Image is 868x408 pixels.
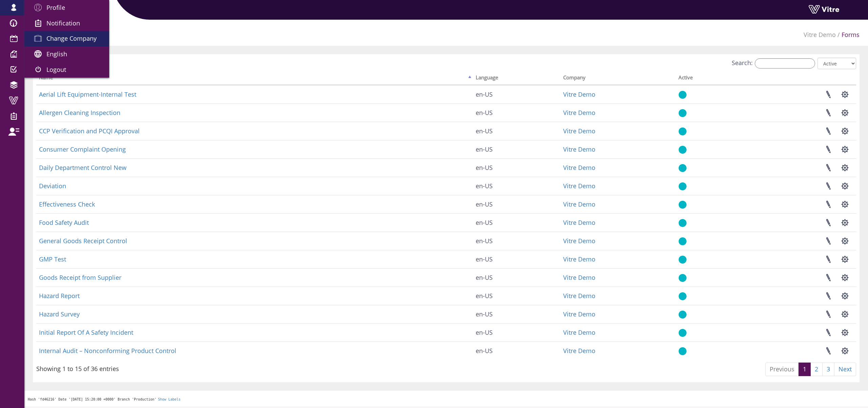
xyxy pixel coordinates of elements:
a: Deviation [39,182,66,190]
img: yes [678,127,687,136]
img: yes [678,347,687,355]
a: Daily Department Control New [39,163,126,172]
a: Internal Audit – Nonconforming Product Control [39,347,176,355]
td: en-US [473,195,560,213]
td: en-US [473,158,560,177]
input: Search: [755,58,815,69]
span: Logout [46,65,66,74]
img: yes [678,237,687,246]
a: Vitre Demo [563,90,595,98]
a: Vitre Demo [804,31,836,39]
td: en-US [473,305,560,323]
td: en-US [473,140,560,158]
a: Vitre Demo [563,200,595,208]
span: Change Company [46,34,97,42]
a: Show Labels [158,397,180,401]
th: Active [676,72,736,85]
a: Food Safety Audit [39,218,89,227]
img: yes [678,292,687,300]
a: Vitre Demo [563,292,595,300]
td: en-US [473,250,560,268]
a: Vitre Demo [563,182,595,190]
a: Vitre Demo [563,310,595,318]
a: Goods Receipt from Supplier [39,273,121,281]
td: en-US [473,85,560,103]
th: Language [473,72,560,85]
img: yes [678,182,687,191]
a: Vitre Demo [563,273,595,281]
img: yes [678,329,687,337]
td: en-US [473,103,560,122]
span: English [46,50,67,58]
a: Logout [24,62,109,78]
a: Hazard Report [39,292,80,300]
td: en-US [473,122,560,140]
a: Vitre Demo [563,163,595,172]
a: Next [834,363,856,376]
img: yes [678,91,687,99]
img: yes [678,219,687,227]
a: Notification [24,16,109,31]
a: Vitre Demo [563,328,595,336]
td: en-US [473,268,560,287]
a: Consumer Complaint Opening [39,145,126,153]
a: Aerial Lift Equipment-Internal Test [39,90,136,98]
a: Previous [765,363,799,376]
span: Notification [46,19,80,27]
a: Vitre Demo [563,218,595,227]
span: Profile [46,3,65,12]
img: yes [678,164,687,172]
img: yes [678,109,687,117]
img: yes [678,145,687,154]
td: en-US [473,342,560,360]
td: en-US [473,287,560,305]
a: Vitre Demo [563,255,595,263]
a: CCP Verification and PCQI Approval [39,127,140,135]
a: Vitre Demo [563,145,595,153]
a: Hazard Survey [39,310,80,318]
th: Company [560,72,676,85]
a: 1 [798,363,811,376]
div: Showing 1 to 15 of 36 entries [36,362,119,373]
a: GMP Test [39,255,66,263]
a: 3 [822,363,834,376]
td: en-US [473,177,560,195]
a: Vitre Demo [563,109,595,117]
img: yes [678,274,687,282]
th: Name: activate to sort column descending [36,72,473,85]
a: Vitre Demo [563,237,595,245]
td: en-US [473,232,560,250]
a: Initial Report Of A Safety Incident [39,328,133,336]
a: Change Company [24,31,109,46]
a: 2 [810,363,823,376]
a: Effectiveness Check [39,200,95,208]
label: Search: [732,58,815,69]
span: Hash 'fd46216' Date '[DATE] 15:20:00 +0000' Branch 'Production' [28,397,156,401]
a: Vitre Demo [563,347,595,355]
td: en-US [473,213,560,232]
img: yes [678,255,687,264]
li: Forms [836,31,860,39]
a: Vitre Demo [563,127,595,135]
img: yes [678,310,687,319]
td: en-US [473,323,560,342]
img: yes [678,200,687,209]
a: English [24,46,109,62]
a: General Goods Receipt Control [39,237,127,245]
a: Allergen Cleaning Inspection [39,109,120,117]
